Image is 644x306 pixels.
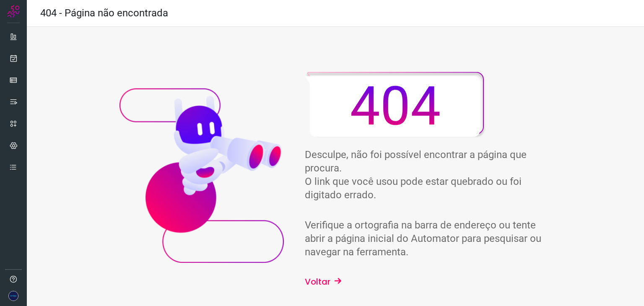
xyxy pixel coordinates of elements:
img: Higgor [119,87,284,263]
img: Higgor [305,72,486,138]
img: 67a33756c898f9af781d84244988c28e.png [8,291,18,301]
img: Logo [7,5,20,18]
p: Verifique a ortografia na barra de endereço ou tente abrir a página inicial do Automator para pes... [305,218,551,259]
button: Voltar [305,275,342,288]
h2: 404 - Página não encontrada [40,7,168,19]
p: Desculpe, não foi possível encontrar a página que procura. O link que você usou pode estar quebra... [305,148,551,202]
